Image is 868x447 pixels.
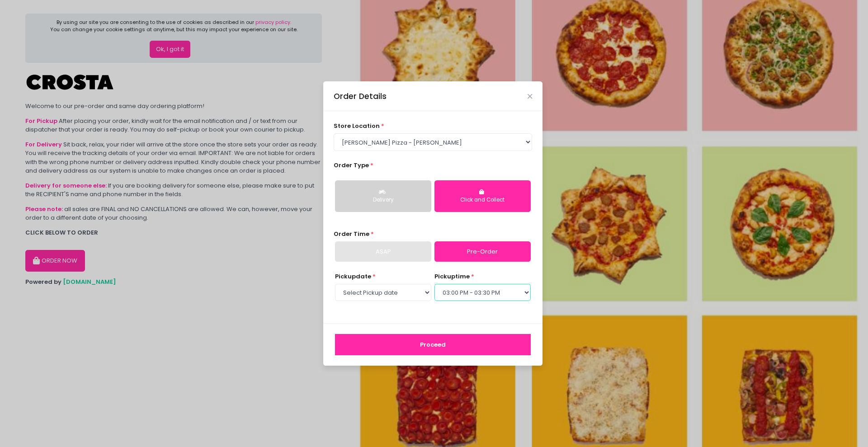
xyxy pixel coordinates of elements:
div: Click and Collect [441,196,524,204]
div: Delivery [341,196,425,204]
span: pickup time [434,272,470,281]
button: Close [528,94,532,99]
span: Order Time [334,230,369,238]
button: Click and Collect [434,180,531,212]
span: Order Type [334,161,369,169]
span: store location [334,122,380,130]
a: Pre-Order [434,241,531,262]
span: Pickup date [335,272,371,281]
button: Delivery [335,180,431,212]
button: Proceed [335,334,531,356]
div: Order Details [334,90,387,102]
